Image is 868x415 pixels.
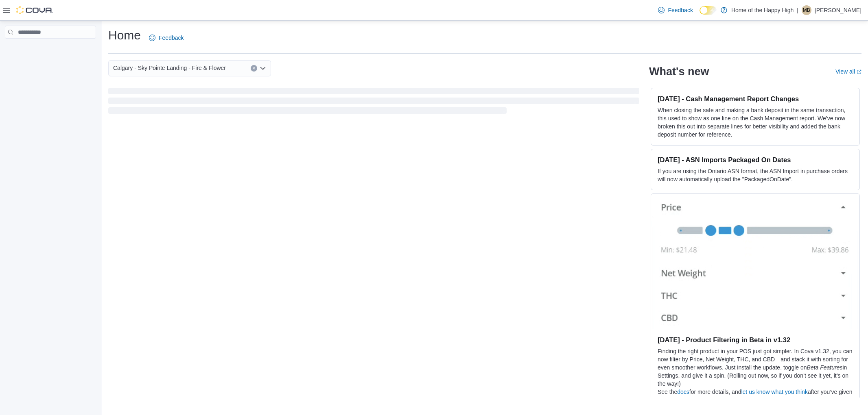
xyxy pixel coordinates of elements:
[677,389,689,395] a: docs
[16,6,53,14] img: Cova
[797,5,798,15] p: |
[807,364,843,371] em: Beta Features
[700,6,717,15] input: Dark Mode
[803,5,810,15] span: MB
[108,27,141,43] h1: Home
[251,65,257,72] button: Clear input
[658,347,853,388] p: Finding the right product in your POS just got simpler. In Cova v1.32, you can now filter by Pric...
[113,63,226,73] span: Calgary - Sky Pointe Landing - Fire & Flower
[835,68,861,75] a: View allExternal link
[741,389,807,395] a: let us know what you think
[802,5,811,15] div: Madyson Baerwald
[658,336,853,344] h3: [DATE] - Product Filtering in Beta in v1.32
[649,65,709,78] h2: What's new
[5,40,96,60] nav: Complex example
[668,6,693,14] span: Feedback
[658,156,853,164] h3: [DATE] - ASN Imports Packaged On Dates
[108,89,639,115] span: Loading
[159,34,184,42] span: Feedback
[658,95,853,103] h3: [DATE] - Cash Management Report Changes
[857,70,861,74] svg: External link
[260,65,266,72] button: Open list of options
[146,30,187,46] a: Feedback
[658,106,853,139] p: When closing the safe and making a bank deposit in the same transaction, this used to show as one...
[658,388,853,404] p: See the for more details, and after you’ve given it a try.
[658,167,853,183] p: If you are using the Ontario ASN format, the ASN Import in purchase orders will now automatically...
[815,5,861,15] p: [PERSON_NAME]
[731,5,794,15] p: Home of the Happy High
[655,2,696,18] a: Feedback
